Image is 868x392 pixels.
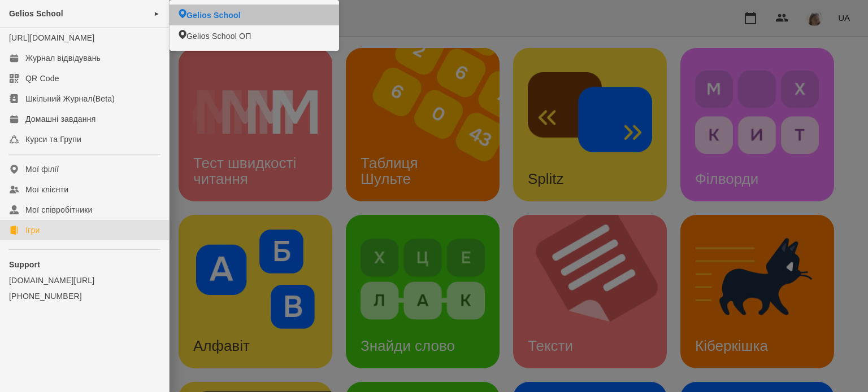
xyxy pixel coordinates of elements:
span: Gelios School [9,9,63,18]
p: Support [9,259,160,270]
div: Мої клієнти [25,184,68,195]
span: Gelios School [186,10,241,21]
div: QR Code [25,73,59,84]
div: Домашні завдання [25,113,96,125]
div: Мої співробітники [25,204,93,215]
a: [PHONE_NUMBER] [9,290,160,302]
div: Мої філії [25,164,59,175]
div: Шкільний Журнал(Beta) [25,93,115,104]
a: [URL][DOMAIN_NAME] [9,33,94,42]
span: Gelios School ОП [186,30,251,42]
div: Курси та Групи [25,134,81,145]
div: Журнал відвідувань [25,52,101,64]
div: Ігри [25,224,40,236]
a: [DOMAIN_NAME][URL] [9,275,160,286]
span: ► [154,9,160,18]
